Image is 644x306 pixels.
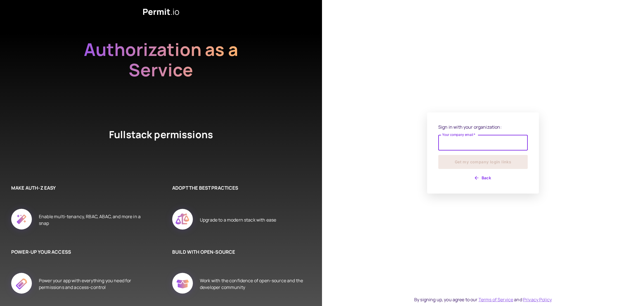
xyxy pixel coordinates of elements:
[88,128,234,162] h4: Fullstack permissions
[172,248,305,256] h6: BUILD WITH OPEN-SOURCE
[11,248,144,256] h6: POWER-UP YOUR ACCESS
[438,155,528,169] button: Get my company login links
[39,267,144,301] div: Power your app with everything you need for permissions and access-control
[479,296,513,303] a: Terms of Service
[523,296,552,303] a: Privacy Policy
[39,203,144,237] div: Enable multi-tenancy, RBAC, ABAC, and more in a snap
[438,124,528,130] p: Sign in with your organization:
[200,267,305,301] div: Work with the confidence of open-source and the developer community
[438,173,528,182] button: Back
[11,184,144,192] h6: MAKE AUTH-Z EASY
[172,184,305,192] h6: ADOPT THE BEST PRACTICES
[414,296,552,303] div: By signing up, you agree to our and
[442,132,475,137] label: Your company email
[66,39,256,100] h2: Authorization as a Service
[200,203,276,237] div: Upgrade to a modern stack with ease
